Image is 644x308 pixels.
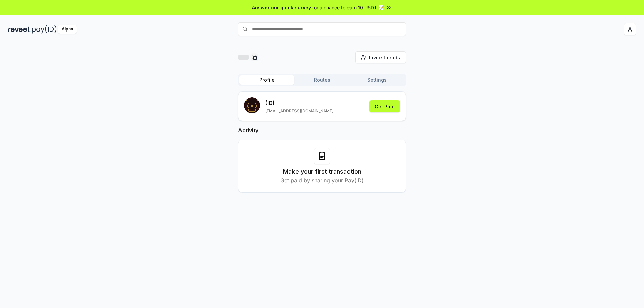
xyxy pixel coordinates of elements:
[265,99,333,107] p: (ID)
[350,75,405,85] button: Settings
[58,25,77,34] div: Alpha
[239,75,294,85] button: Profile
[32,25,57,34] img: pay_id
[369,100,400,112] button: Get Paid
[265,108,333,114] p: [EMAIL_ADDRESS][DOMAIN_NAME]
[238,126,406,134] h2: Activity
[294,75,350,85] button: Routes
[312,4,384,11] span: for a chance to earn 10 USDT 📝
[8,25,31,34] img: reveel_dark
[369,54,400,61] span: Invite friends
[252,4,311,11] span: Answer our quick survey
[283,167,361,176] h3: Make your first transaction
[355,51,406,63] button: Invite friends
[280,176,364,184] p: Get paid by sharing your Pay(ID)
